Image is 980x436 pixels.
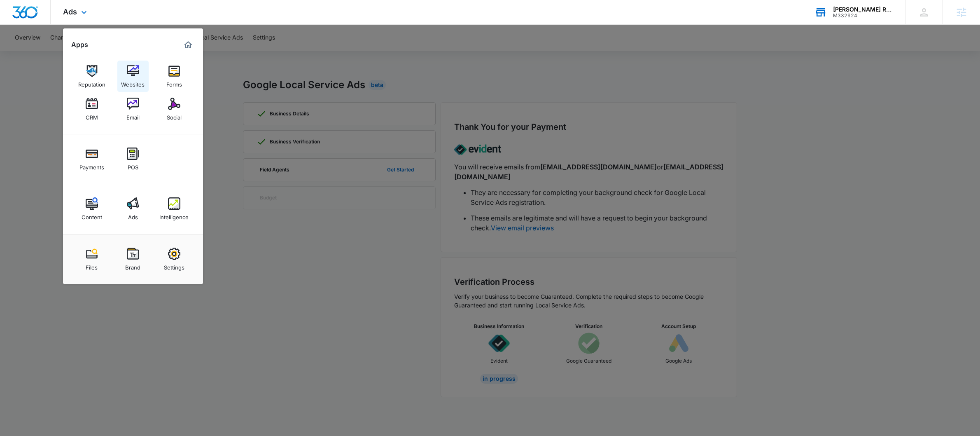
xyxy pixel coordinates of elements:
a: Intelligence [159,193,190,225]
a: Content [76,193,107,225]
a: POS [117,143,149,175]
div: Reputation [78,77,105,88]
div: Forms [166,77,182,88]
div: Ads [128,210,138,220]
a: Settings [159,244,190,275]
div: Email [126,110,140,121]
a: Marketing 360® Dashboard [182,38,195,52]
div: CRM [86,110,98,121]
a: Brand [117,244,149,275]
div: POS [128,160,138,171]
a: Websites [117,61,149,92]
div: Settings [164,260,184,271]
a: Forms [159,61,190,92]
div: account id [833,13,893,19]
a: Payments [76,143,107,175]
div: Intelligence [159,210,189,220]
span: Ads [63,7,77,16]
div: account name [833,6,893,13]
a: Social [159,94,190,125]
div: Brand [125,260,140,271]
div: Content [82,210,102,220]
a: Files [76,244,107,275]
a: CRM [76,94,107,125]
h2: Apps [71,41,88,49]
a: Ads [117,193,149,225]
div: Files [86,260,98,271]
a: Reputation [76,61,107,92]
a: Email [117,94,149,125]
div: Websites [121,77,145,88]
div: Social [167,110,182,121]
div: Payments [79,160,104,171]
